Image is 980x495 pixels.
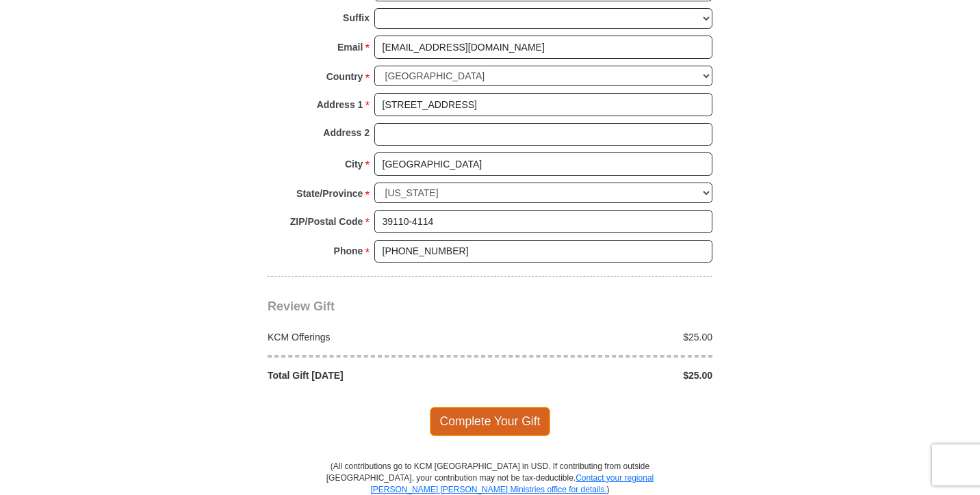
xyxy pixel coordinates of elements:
div: Total Gift [DATE] [261,369,491,382]
strong: Address 2 [323,123,370,142]
div: $25.00 [490,369,720,382]
strong: City [345,155,363,174]
strong: Email [337,38,363,57]
span: Review Gift [268,299,335,313]
strong: Phone [334,241,363,260]
strong: Country [326,67,363,86]
a: Contact your regional [PERSON_NAME] [PERSON_NAME] Ministries office for details. [370,473,654,494]
strong: State/Province [296,184,363,203]
strong: Address 1 [317,95,363,114]
strong: ZIP/Postal Code [290,212,363,231]
div: $25.00 [490,330,720,344]
div: KCM Offerings [261,330,491,344]
strong: Suffix [343,8,370,27]
span: Complete Your Gift [430,407,551,436]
